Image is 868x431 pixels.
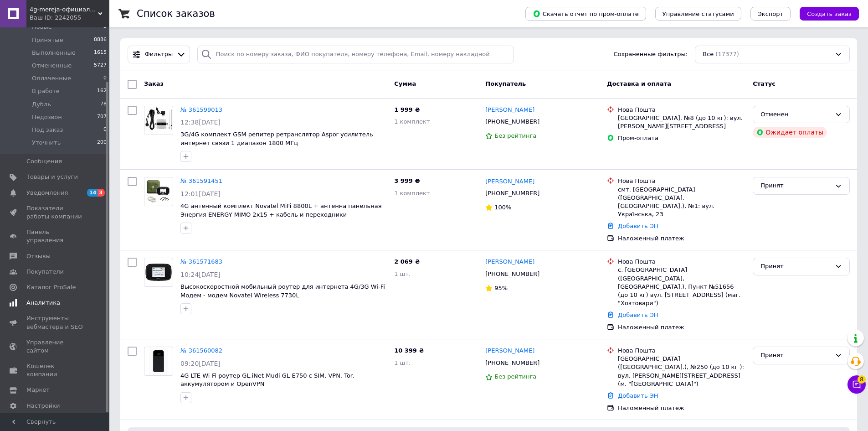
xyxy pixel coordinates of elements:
span: 1 комплект [394,190,430,197]
span: Уведомления [26,189,68,197]
span: Скачать отчет по пром-оплате [533,10,639,18]
span: Управление статусами [663,10,734,17]
span: [PHONE_NUMBER] [485,118,539,125]
span: [PHONE_NUMBER] [485,190,539,197]
button: Создать заказ [800,7,859,21]
span: (17377) [715,51,739,57]
a: № 361591451 [180,177,222,184]
div: Нова Пошта [618,106,745,114]
span: В работе [32,87,60,95]
div: Отменен [760,110,831,119]
span: Доставка и оплата [607,80,671,87]
span: 12:01[DATE] [180,190,221,197]
span: 14 [87,189,98,197]
span: Фильтры [145,50,173,59]
span: Статус [753,80,776,87]
a: Создать заказ [791,10,859,17]
a: Добавить ЭН [618,392,658,399]
a: № 361560082 [180,347,222,354]
a: № 361599013 [180,106,222,113]
div: Принят [760,262,831,271]
div: Пром-оплата [618,134,745,142]
span: 0 [103,74,107,83]
span: Отмененные [32,62,72,70]
span: Покупатели [26,268,64,276]
span: Уточнить [32,139,61,147]
button: Экспорт [750,7,791,21]
div: Нова Пошта [618,177,745,185]
span: Настройки [26,402,60,410]
span: Заказ [144,80,164,87]
span: 4g-mereja-официальный дилер компаний Vodafone, Kyivstar, Lifecell [30,5,98,14]
span: Создать заказ [807,10,852,17]
button: Скачать отчет по пром-оплате [525,7,646,21]
span: Сумма [394,80,416,87]
span: Оплаченные [32,74,71,83]
span: 1 999 ₴ [394,106,420,113]
a: Добавить ЭН [618,312,658,318]
div: смт. [GEOGRAPHIC_DATA] ([GEOGRAPHIC_DATA], [GEOGRAPHIC_DATA].), №1: вул. Українська, 23 [618,186,745,219]
span: 95% [494,285,508,291]
a: Добавить ЭН [618,223,658,229]
span: 2 069 ₴ [394,258,420,265]
span: Выполненные [32,49,76,57]
button: Чат с покупателем8 [847,375,866,394]
span: Управление сайтом [26,338,84,355]
span: Без рейтинга [494,373,536,380]
a: [PERSON_NAME] [485,177,534,186]
span: Без рейтинга [494,132,536,139]
a: № 361571683 [180,258,222,265]
span: Каталог ProSale [26,283,76,291]
span: 12:38[DATE] [180,119,221,126]
div: Наложенный платеж [618,404,745,412]
span: 162 [97,87,107,95]
div: Наложенный платеж [618,234,745,243]
span: 8 [858,375,866,384]
a: [PERSON_NAME] [485,106,534,114]
span: 3 [98,189,105,197]
span: Маркет [26,386,50,394]
div: [GEOGRAPHIC_DATA] ([GEOGRAPHIC_DATA].), №250 (до 10 кг ): вул. [PERSON_NAME][STREET_ADDRESS] (м. ... [618,355,745,388]
span: Сообщения [26,157,62,166]
span: Кошелек компании [26,362,84,379]
a: 4G LTE Wi-Fi роутер GL.iNet Mudi GL-E750 с SIM, VPN, Tor, аккумулятором и OpenVPN [180,372,354,388]
span: Экспорт [758,10,783,17]
h1: Список заказов [137,8,215,19]
span: 3 999 ₴ [394,177,420,184]
span: Все [703,50,714,59]
div: Наложенный платеж [618,323,745,332]
a: Фото товару [144,347,173,376]
span: Товары и услуги [26,173,78,181]
span: Под заказ [32,126,63,134]
a: 4G антенный комплект Novatel MiFi 8800L + антенна панельная Энергия ENERGY MIMO 2х15 + кабель и п... [180,203,381,218]
span: Покупатель [485,80,526,87]
button: Управление статусами [655,7,741,21]
span: 09:20[DATE] [180,360,221,367]
span: Показатели работы компании [26,204,84,221]
span: Панель управления [26,228,84,244]
span: 10 399 ₴ [394,347,424,354]
span: [PHONE_NUMBER] [485,270,539,277]
img: Фото товару [144,177,173,206]
img: Фото товару [144,106,173,135]
div: Ваш ID: 2242055 [30,14,109,22]
span: 10:24[DATE] [180,271,221,278]
div: Принят [760,351,831,360]
img: Фото товару [144,263,173,282]
span: Дубль [32,100,51,109]
span: 1 шт. [394,359,411,366]
div: Принят [760,181,831,191]
div: с. [GEOGRAPHIC_DATA] ([GEOGRAPHIC_DATA], [GEOGRAPHIC_DATA].), Пункт №51656 (до 10 кг) вул. [STREE... [618,266,745,307]
span: [PHONE_NUMBER] [485,359,539,366]
span: 1 комплект [394,118,430,125]
a: Высокоскоростной мобильный роутер для интернета 4G/3G Wi-Fi Модем - модем Novatel Wireless 7730L [180,283,385,299]
span: Сохраненные фильтры: [613,50,688,59]
div: Нова Пошта [618,347,745,355]
a: Фото товару [144,106,173,135]
span: 5727 [94,62,107,70]
span: 3G/4G комплект GSM репитер ретранслятор Aspor усилитель интернет связи 1 диапазон 1800 МГц [180,131,373,146]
